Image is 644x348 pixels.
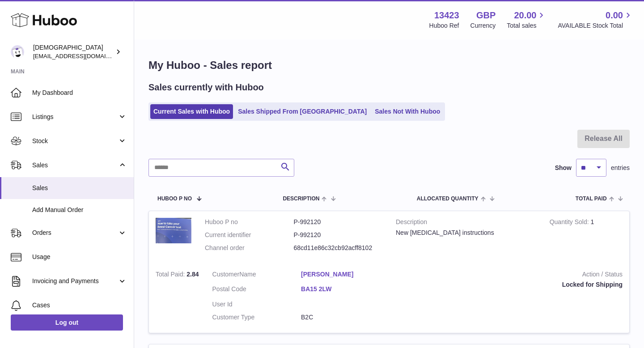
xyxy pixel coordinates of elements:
[212,285,301,296] dt: Postal Code
[543,211,629,263] td: 1
[611,164,630,172] span: entries
[32,277,118,285] span: Invoicing and Payments
[294,218,383,226] dd: P-992120
[294,231,383,239] dd: P-992120
[403,270,623,281] strong: Action / Status
[33,43,114,60] div: [DEMOGRAPHIC_DATA]
[156,218,191,243] img: 1718370200.png
[283,196,319,202] span: Description
[558,21,633,30] span: AVAILABLE Stock Total
[186,271,199,278] span: 2.84
[396,218,536,229] strong: Description
[417,196,479,202] span: ALLOCATED Quantity
[403,280,623,289] div: Locked for Shipping
[235,104,370,119] a: Sales Shipped From [GEOGRAPHIC_DATA]
[32,161,118,170] span: Sales
[205,231,294,239] dt: Current identifier
[32,89,127,97] span: My Dashboard
[212,313,301,322] dt: Customer Type
[212,271,240,278] span: Customer
[434,9,459,21] strong: 13423
[205,218,294,226] dt: Huboo P no
[396,229,536,237] div: New [MEDICAL_DATA] instructions
[470,21,496,30] div: Currency
[33,52,131,59] span: [EMAIL_ADDRESS][DOMAIN_NAME]
[476,9,496,21] strong: GBP
[32,206,127,214] span: Add Manual Order
[32,253,127,261] span: Usage
[212,300,301,309] dt: User Id
[205,244,294,252] dt: Channel order
[32,301,127,310] span: Cases
[550,218,591,228] strong: Quantity Sold
[156,271,186,280] strong: Total Paid
[148,81,264,93] h2: Sales currently with Huboo
[507,9,547,30] a: 20.00 Total sales
[32,184,127,192] span: Sales
[507,21,547,30] span: Total sales
[555,164,572,172] label: Show
[150,104,233,119] a: Current Sales with Huboo
[301,313,390,322] dd: B2C
[11,314,123,331] a: Log out
[212,270,301,281] dt: Name
[301,285,390,293] a: BA15 2LW
[558,9,633,30] a: 0.00 AVAILABLE Stock Total
[32,113,118,121] span: Listings
[606,9,623,21] span: 0.00
[32,137,118,145] span: Stock
[576,196,607,202] span: Total paid
[157,196,192,202] span: Huboo P no
[32,229,118,237] span: Orders
[294,244,383,252] dd: 68cd11e86c32cb92acff8102
[301,270,390,279] a: [PERSON_NAME]
[372,104,443,119] a: Sales Not With Huboo
[429,21,459,30] div: Huboo Ref
[514,9,536,21] span: 20.00
[148,58,630,72] h1: My Huboo - Sales report
[11,45,24,59] img: olgazyuz@outlook.com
